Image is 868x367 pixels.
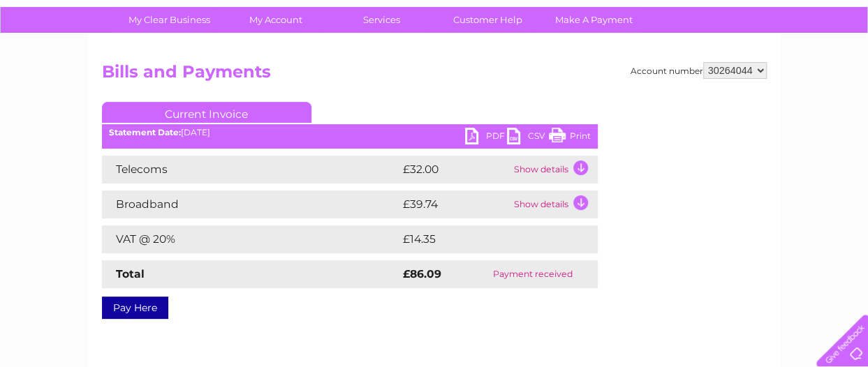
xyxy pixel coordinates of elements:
div: Account number [631,62,767,79]
a: 0333 014 3131 [605,7,701,24]
b: Statement Date: [109,127,181,137]
a: My Account [218,7,333,33]
a: Contact [775,59,809,70]
a: PDF [465,128,507,148]
a: Make A Payment [536,7,652,33]
a: Customer Help [430,7,545,33]
a: Blog [746,59,767,70]
h2: Bills and Payments [102,62,767,89]
td: VAT @ 20% [102,225,399,253]
a: CSV [507,128,549,148]
a: Telecoms [696,59,738,70]
strong: Total [116,267,145,280]
a: My Clear Business [112,7,227,33]
div: [DATE] [102,128,598,137]
td: Payment received [467,260,597,288]
a: Water [622,59,649,70]
td: Telecoms [102,156,399,183]
td: £39.74 [399,190,510,218]
a: Print [549,128,591,148]
td: £32.00 [399,156,510,183]
td: Show details [510,156,598,183]
div: Clear Business is a trading name of Verastar Limited (registered in [GEOGRAPHIC_DATA] No. 3667643... [105,8,765,68]
a: Current Invoice [102,102,311,123]
img: logo.png [31,36,102,79]
strong: £86.09 [403,267,441,280]
td: Broadband [102,190,399,218]
a: Services [324,7,439,33]
a: Log out [822,59,855,70]
td: Show details [510,190,598,218]
td: £14.35 [399,225,568,253]
a: Pay Here [102,297,168,319]
a: Energy [657,59,688,70]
